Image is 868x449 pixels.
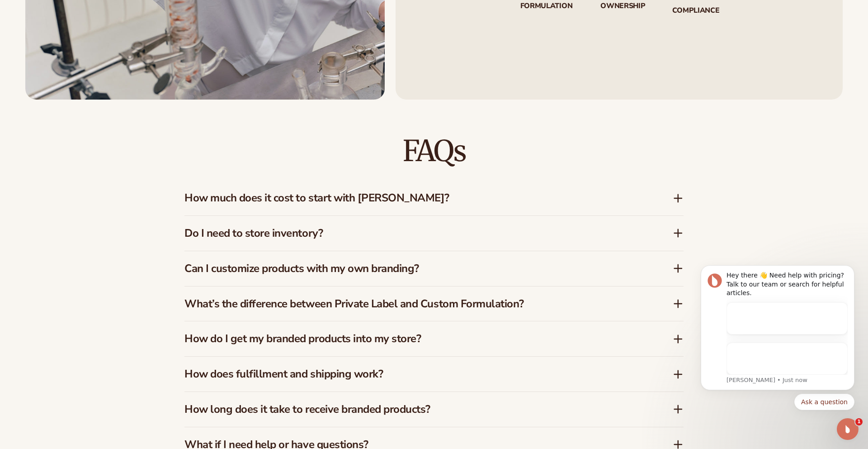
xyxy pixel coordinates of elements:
[184,403,646,416] h3: How long does it take to receive branded products?
[184,191,646,205] h3: How much does it cost to start with [PERSON_NAME]?
[184,332,646,345] h3: How do I get my branded products into my store?
[184,227,646,240] h3: Do I need to store inventory?
[837,418,859,440] iframe: Intercom live chat
[184,262,646,275] h3: Can I customize products with my own branding?
[184,297,646,310] h3: What’s the difference between Private Label and Custom Formulation?
[184,368,646,381] h3: How does fulfillment and shipping work?
[687,258,868,444] iframe: Intercom notifications message
[855,418,863,425] span: 1
[184,136,684,166] h2: FAQs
